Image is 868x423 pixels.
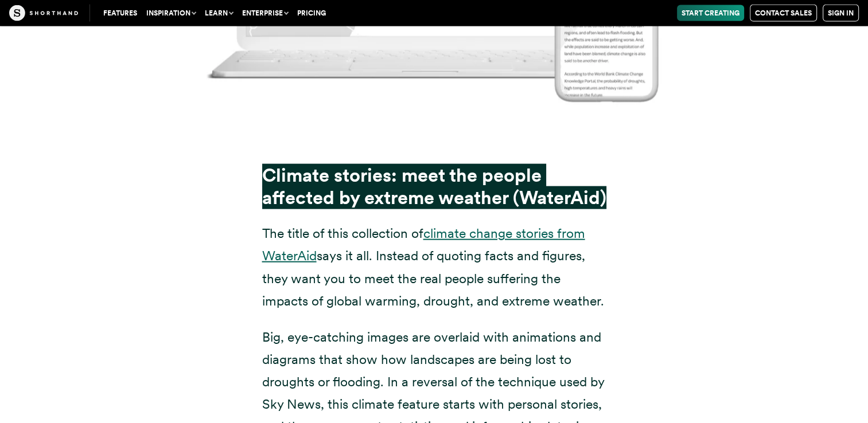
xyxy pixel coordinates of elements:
button: Learn [200,5,238,21]
button: Inspiration [142,5,200,21]
strong: Climate stories: meet the people affected by extreme weather (WaterAid) [262,164,606,209]
img: The Craft [9,5,78,21]
a: Start Creating [677,5,744,21]
p: The title of this collection of says it all. Instead of quoting facts and figures, they want you ... [262,222,606,312]
button: Enterprise [238,5,293,21]
a: Features [99,5,142,21]
a: climate change stories from WaterAid [262,225,585,264]
a: Contact Sales [750,5,817,22]
a: Sign in [823,5,859,22]
a: Pricing [293,5,330,21]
